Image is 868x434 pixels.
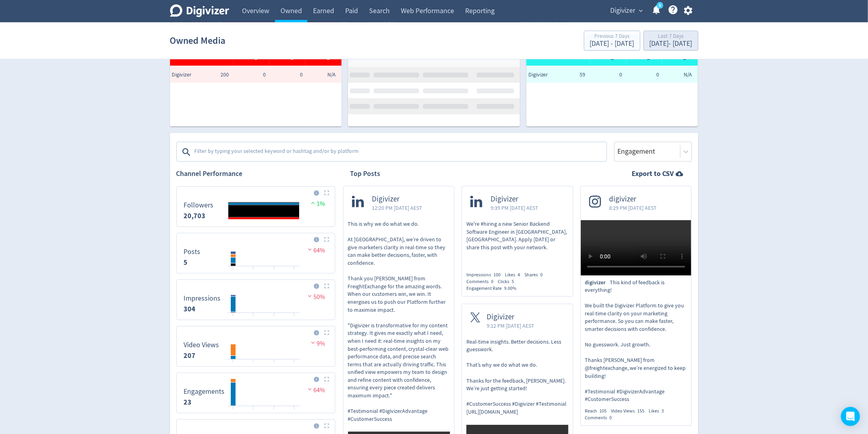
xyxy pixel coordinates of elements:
[498,278,518,285] div: Clicks
[184,340,219,350] dt: Video Views
[306,246,314,252] img: negative-performance.svg
[662,408,664,414] span: 3
[487,322,534,330] span: 9:12 PM [DATE] AEST
[269,316,279,321] text: 30/08
[289,362,299,368] text: 01/09
[611,4,636,17] span: Digivizer
[505,272,524,278] div: Likes
[324,283,329,289] img: Placeholder
[491,204,538,212] span: 9:39 PM [DATE] AEST
[518,272,520,278] span: 4
[585,279,687,404] p: This kind of feedback is everything! We built the Digivizer Platform to give you real-time clarit...
[590,33,634,40] div: Previous 7 Days
[585,414,617,421] div: Comments
[348,220,450,423] p: This is why we do what we do. At [GEOGRAPHIC_DATA], we’re driven to give marketers clarity in rea...
[659,3,661,8] text: 5
[289,316,299,321] text: 01/09
[249,409,259,414] text: 28/08
[512,278,514,285] span: 5
[600,408,607,414] span: 105
[644,31,698,51] button: Last 7 Days[DATE]- [DATE]
[184,211,206,221] strong: 20,703
[228,269,238,275] text: 26/08
[289,269,299,275] text: 01/09
[466,272,505,278] div: Impressions
[306,386,325,394] span: 64%
[309,340,325,348] span: 9%
[249,362,259,368] text: 28/08
[462,186,573,265] a: Digivizer9:39 PM [DATE] AESTWe're #hiring a new Senior Backend Software Engineer in [GEOGRAPHIC_D...
[350,169,381,179] h2: Top Posts
[289,409,299,414] text: 01/09
[180,330,332,363] svg: Video Views 207
[528,71,560,79] span: Digivizer
[324,377,329,382] img: Placeholder
[309,340,317,346] img: negative-performance.svg
[176,169,335,179] h2: Channel Performance
[466,338,568,416] p: Real-time insights. Better decisions. Less guesswork. That’s why we do what we do. Thanks for the...
[590,40,634,47] div: [DATE] - [DATE]
[608,4,645,17] button: Digivizer
[487,313,534,322] span: Digivizer
[610,414,612,421] span: 0
[372,195,423,204] span: Digivizer
[194,67,231,83] td: 200
[632,169,674,179] strong: Export to CSV
[324,423,329,428] img: Placeholder
[524,272,547,278] div: Shares
[180,237,332,270] svg: Posts 5
[624,67,661,83] td: 0
[309,200,325,208] span: 1%
[249,316,259,321] text: 28/08
[324,190,329,195] img: Placeholder
[184,397,192,407] strong: 23
[491,278,493,285] span: 0
[581,186,692,421] a: digivizer8:29 PM [DATE] AESTdigivizerThis kind of feedback is everything! We built the Digivizer ...
[306,293,314,299] img: negative-performance.svg
[466,285,521,292] div: Engagement Rate
[661,67,698,83] td: N/A
[269,269,279,275] text: 30/08
[504,285,516,291] span: 9.00%
[306,293,325,301] span: 50%
[184,201,214,210] dt: Followers
[268,67,305,83] td: 0
[324,237,329,242] img: Placeholder
[540,272,543,278] span: 0
[550,67,587,83] td: 59
[306,246,325,254] span: 64%
[611,408,649,414] div: Video Views
[269,409,279,414] text: 30/08
[841,407,860,426] div: Open Intercom Messenger
[372,204,423,212] span: 12:20 PM [DATE] AEST
[269,362,279,368] text: 30/08
[657,2,663,9] a: 5
[184,387,225,396] dt: Engagements
[649,408,669,414] div: Likes
[493,272,501,278] span: 100
[466,278,498,285] div: Comments
[305,67,342,83] td: N/A
[585,408,611,414] div: Reach
[228,409,238,414] text: 26/08
[609,195,657,204] span: digivizer
[638,7,645,14] span: expand_more
[170,11,342,127] table: customized table
[180,376,332,410] svg: Engagements 23
[466,220,568,251] p: We're #hiring a new Senior Backend Software Engineer in [GEOGRAPHIC_DATA], [GEOGRAPHIC_DATA]. App...
[306,386,314,392] img: negative-performance.svg
[170,28,226,53] h1: Owned Media
[609,204,657,212] span: 8:29 PM [DATE] AEST
[231,67,268,83] td: 0
[180,283,332,317] svg: Impressions 304
[184,258,188,267] strong: 5
[180,190,332,223] svg: Followers 20,703
[309,200,317,206] img: positive-performance.svg
[526,11,698,127] table: customized table
[184,247,201,256] dt: Posts
[172,71,204,79] span: Digivizer
[650,40,692,47] div: [DATE] - [DATE]
[228,362,238,368] text: 26/08
[184,294,221,303] dt: Impressions
[228,316,238,321] text: 26/08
